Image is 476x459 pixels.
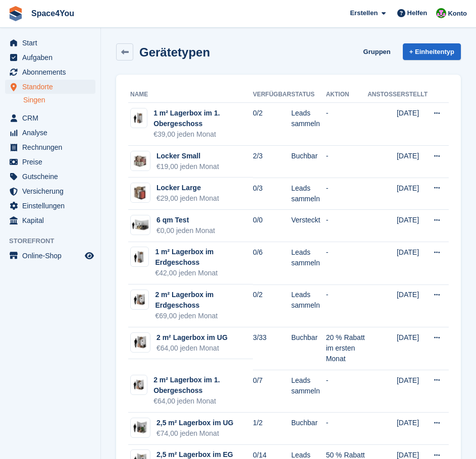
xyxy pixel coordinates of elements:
span: Rechnungen [22,140,83,154]
img: 2,8qm-unit.jpg [131,420,150,435]
td: 2/3 [253,146,291,178]
th: Status [291,87,326,103]
a: menu [5,65,95,79]
td: 3/33 [253,327,291,370]
td: Buchbar [291,327,326,370]
th: Anstoß [367,87,397,103]
a: menu [5,36,95,50]
td: - [326,146,368,178]
th: Aktion [326,87,368,103]
td: [DATE] [397,284,428,327]
div: €39,00 jeden Monat [153,129,253,140]
td: Versteckt [291,210,326,242]
img: 2,0%20qm-sqft-unit.jpg [131,335,150,350]
div: €19,00 jeden Monat [156,161,219,172]
span: Helfen [407,8,428,18]
td: 0/2 [253,103,291,146]
a: menu [5,199,95,213]
div: 2 m² Lagerbox im UG [156,332,228,343]
td: Leads sammeln [291,178,326,210]
td: 0/6 [253,242,291,285]
td: - [326,178,368,210]
div: Locker Small [156,151,219,161]
td: 0/2 [253,284,291,327]
td: - [326,370,368,413]
th: Name [128,87,253,103]
a: menu [5,213,95,227]
img: 7,0%20qm-unit.jpg [131,218,150,233]
a: Speisekarte [5,249,95,263]
div: 6 qm Test [156,215,215,225]
td: Buchbar [291,413,326,445]
th: Verfügbar [253,87,291,103]
span: Online-Shop [22,249,83,263]
td: Leads sammeln [291,103,326,146]
span: Start [22,36,83,50]
div: 2 m² Lagerbox im 1. Obergeschoss [153,375,253,396]
span: Gutscheine [22,169,83,184]
td: [DATE] [397,178,428,210]
div: €29,00 jeden Monat [156,193,219,204]
img: 10-sqft-unit.jpg [131,112,147,124]
div: €0,00 jeden Monat [156,225,215,236]
a: Space4You [27,5,78,22]
td: Leads sammeln [291,370,326,413]
td: 0/0 [253,210,291,242]
td: [DATE] [397,327,428,370]
td: - [326,284,368,327]
td: Leads sammeln [291,242,326,285]
td: - [326,103,368,146]
a: menu [5,155,95,169]
td: - [326,210,368,242]
div: €64,00 jeden Monat [156,343,228,354]
a: Vorschau-Shop [83,250,95,262]
a: menu [5,80,95,94]
span: Versicherung [22,184,83,198]
div: €69,00 jeden Monat [155,311,253,321]
div: €42,00 jeden Monat [155,268,253,278]
td: [DATE] [397,242,428,285]
a: menu [5,184,95,198]
div: €74,00 jeden Monat [156,428,233,439]
span: Kapital [22,213,83,227]
span: Erstellen [350,8,378,18]
div: Locker Large [156,183,219,193]
a: Singen [23,95,95,105]
td: [DATE] [397,370,428,413]
td: [DATE] [397,146,428,178]
span: Einstellungen [22,199,83,213]
span: Konto [448,9,467,19]
a: + Einheitentyp [403,43,461,60]
span: CRM [22,111,83,125]
td: - [326,242,368,285]
td: 0/7 [253,370,291,413]
td: - [326,413,368,445]
td: [DATE] [397,413,428,445]
span: Preise [22,155,83,169]
img: 10-sqft-unit%20(1).jpg [131,250,148,264]
span: Storefront [9,236,100,246]
a: menu [5,126,95,140]
td: 0/3 [253,178,291,210]
a: menu [5,111,95,125]
td: [DATE] [397,210,428,242]
a: menu [5,169,95,184]
td: Leads sammeln [291,284,326,327]
span: Analyse [22,126,83,140]
h2: Gerätetypen [139,45,210,59]
span: Standorte [22,80,83,94]
div: 2 m² Lagerbox im Erdgeschoss [155,290,253,311]
img: Luca-André Talhoff [436,8,446,18]
span: Aufgaben [22,50,83,65]
a: menu [5,50,95,65]
div: 1 m² Lagerbox im Erdgeschoss [155,247,253,268]
a: menu [5,140,95,154]
td: 1/2 [253,413,291,445]
td: [DATE] [397,103,428,146]
img: Locker%20Medium%202%20-%20Plain.jpg [131,183,150,202]
a: Gruppen [359,43,395,60]
img: Locker%20Medium%201%20-%20Plain.jpg [131,151,150,170]
td: 20 % Rabatt im ersten Monat [326,327,368,370]
th: Erstellt [397,87,428,103]
div: €64,00 jeden Monat [153,396,253,407]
